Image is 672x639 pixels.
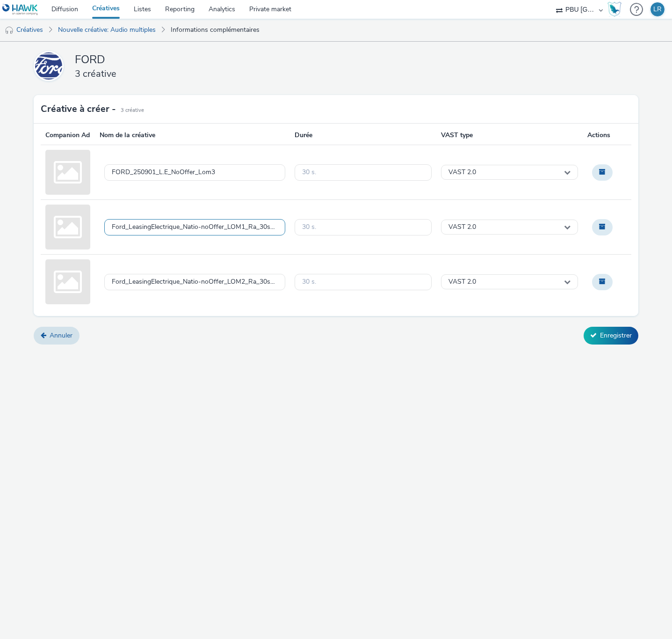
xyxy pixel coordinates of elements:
[607,2,625,17] a: Hawk Academy
[34,327,79,345] a: Annuler
[112,278,278,286] div: Ford_LeasingElectrique_Natio-noOffer_LOM2_Ra_30s_Mx_-9dB_[DATE].mp3
[75,52,496,67] h2: FORD
[290,131,436,145] div: Durée
[2,4,38,15] img: undefined Logo
[112,169,215,176] div: FORD_250901_L.E_NoOffer_Lom3
[112,223,278,231] div: Ford_LeasingElectrique_Natio-noOffer_LOM1_Ra_30s_Mx_-9dB_[DATE].mp3
[5,26,14,35] img: audio
[35,52,62,80] img: FORD
[34,51,67,81] a: FORD
[448,223,476,231] span: VAST 2.0
[448,278,476,286] span: VAST 2.0
[121,107,144,114] small: 3 Créative
[587,160,617,185] div: Archiver
[166,19,264,41] a: Informations complémentaires
[653,2,662,16] div: LR
[436,131,583,145] div: VAST type
[302,223,316,231] div: 30 s.
[448,169,476,176] span: VAST 2.0
[587,214,617,240] div: Archiver
[75,67,496,80] h3: 3 créative
[607,2,621,17] img: Hawk Academy
[583,131,631,145] div: Actions
[302,169,316,176] div: 30 s.
[53,19,160,41] a: Nouvelle créative: Audio multiples
[587,269,617,294] div: Archiver
[95,131,290,145] div: Nom de la créative
[41,102,116,116] h3: Créative à créer -
[41,131,95,145] div: Companion Ad
[302,278,316,286] div: 30 s.
[584,327,638,345] button: Enregistrer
